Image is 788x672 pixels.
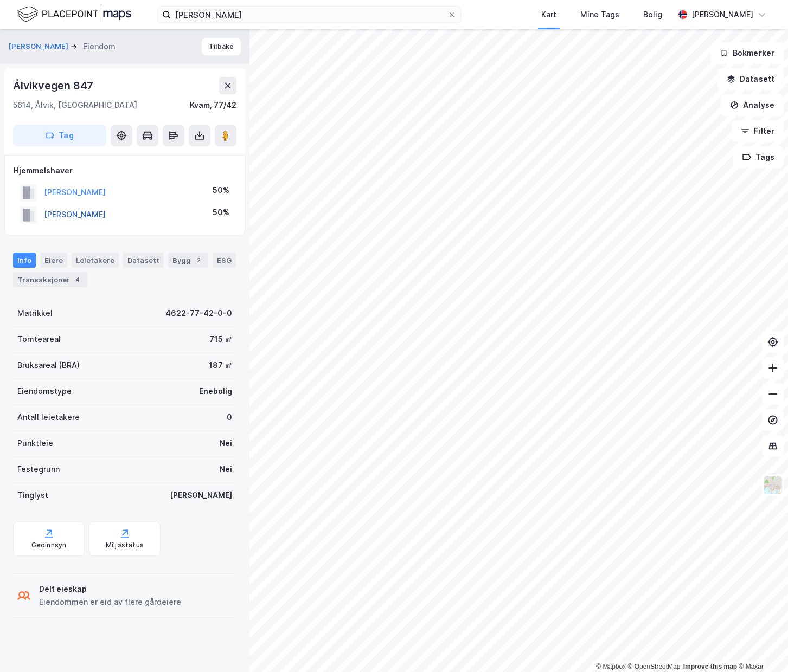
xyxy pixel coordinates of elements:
div: 4 [72,274,83,285]
div: Kontrollprogram for chat [734,620,788,672]
div: Delt eieskap [39,583,181,596]
button: Analyse [721,94,784,116]
button: Filter [732,120,784,142]
div: Info [13,253,36,268]
div: Leietakere [72,253,119,268]
div: Mine Tags [580,8,619,21]
img: logo.f888ab2527a4732fd821a326f86c7f29.svg [17,5,131,24]
div: Datasett [123,253,164,268]
div: [PERSON_NAME] [170,489,232,502]
div: Kart [541,8,556,21]
div: Matrikkel [17,307,53,320]
div: ESG [213,253,236,268]
div: Miljøstatus [106,541,144,550]
div: 2 [193,255,204,266]
button: Tags [733,146,784,168]
button: Tag [13,125,106,146]
input: Søk på adresse, matrikkel, gårdeiere, leietakere eller personer [171,7,447,23]
div: Transaksjoner [13,272,87,287]
div: Ålvikvegen 847 [13,77,95,94]
div: 0 [227,411,232,424]
div: Eiendomstype [17,385,72,398]
button: Tilbake [202,38,241,55]
div: 50% [213,184,229,197]
button: Datasett [717,68,784,90]
div: Nei [220,437,232,450]
a: OpenStreetMap [628,663,681,670]
div: Hjemmelshaver [14,164,236,177]
div: Tinglyst [17,489,48,502]
div: Nei [220,463,232,476]
div: 4622-77-42-0-0 [165,307,232,320]
div: Bygg [168,253,208,268]
div: Eiere [40,253,67,268]
a: Mapbox [596,663,626,670]
iframe: Chat Widget [734,620,788,672]
div: [PERSON_NAME] [691,8,753,21]
div: Bolig [643,8,662,21]
div: 5614, Ålvik, [GEOGRAPHIC_DATA] [13,99,137,112]
div: Enebolig [199,385,232,398]
div: 187 ㎡ [209,359,232,372]
button: Bokmerker [710,42,784,64]
div: Geoinnsyn [31,541,67,550]
div: 715 ㎡ [209,333,232,346]
div: Kvam, 77/42 [190,99,236,112]
button: [PERSON_NAME] [9,41,71,52]
div: Tomteareal [17,333,61,346]
div: Antall leietakere [17,411,80,424]
div: Eiendom [83,40,116,53]
div: Festegrunn [17,463,60,476]
div: Eiendommen er eid av flere gårdeiere [39,596,181,609]
a: Improve this map [683,663,737,670]
img: Z [763,475,783,495]
div: 50% [213,206,229,219]
div: Bruksareal (BRA) [17,359,80,372]
div: Punktleie [17,437,53,450]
